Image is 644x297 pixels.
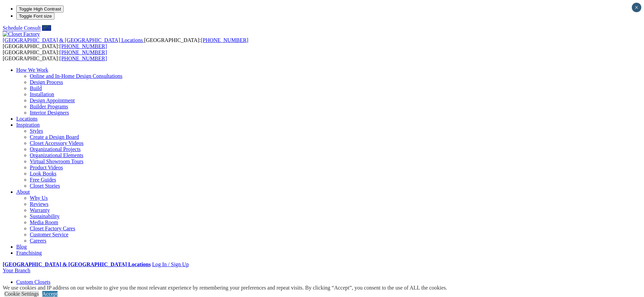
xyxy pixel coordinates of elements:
a: [PHONE_NUMBER] [60,49,107,55]
a: Styles [30,128,43,134]
a: Closet Stories [30,183,60,189]
a: Product Videos [30,165,63,170]
a: Warranty [30,207,50,213]
a: Interior Designers [30,110,69,115]
button: Toggle High Contrast [16,5,64,13]
a: Inspiration [16,122,40,128]
a: Careers [30,238,46,243]
a: Media Room [30,219,58,225]
a: Blog [16,244,27,250]
a: [PHONE_NUMBER] [60,56,107,61]
a: Closet Accessory Videos [30,140,84,146]
a: Organizational Projects [30,146,81,152]
a: Why Us [30,195,48,201]
a: Closet Factory Cares [30,226,75,231]
button: Close [632,3,641,12]
span: [GEOGRAPHIC_DATA]: [GEOGRAPHIC_DATA]: [3,37,248,49]
a: Build [30,85,42,91]
a: Accept [42,291,58,297]
a: How We Work [16,67,48,73]
a: Free Guides [30,177,56,183]
a: [PHONE_NUMBER] [201,37,248,43]
a: Your Branch [3,268,30,273]
a: Design Process [30,79,63,85]
a: Installation [30,91,54,97]
a: Create a Design Board [30,134,79,140]
a: Organizational Elements [30,152,83,158]
a: Log In / Sign Up [152,261,188,267]
button: Toggle Font size [16,13,54,20]
a: [GEOGRAPHIC_DATA] & [GEOGRAPHIC_DATA] Locations [3,261,151,267]
a: [GEOGRAPHIC_DATA] & [GEOGRAPHIC_DATA] Locations [3,37,144,43]
a: Call [42,25,51,31]
a: Cookie Settings [4,291,39,297]
span: Toggle Font size [19,14,52,19]
a: Builder Programs [30,104,68,109]
span: [GEOGRAPHIC_DATA] & [GEOGRAPHIC_DATA] Locations [3,37,143,43]
a: Customer Service [30,232,68,237]
a: Look Books [30,171,57,176]
span: [GEOGRAPHIC_DATA]: [GEOGRAPHIC_DATA]: [3,49,107,61]
a: About [16,189,30,195]
a: Locations [16,116,38,122]
a: Custom Closets [16,279,50,285]
span: Toggle High Contrast [19,6,61,12]
a: Reviews [30,201,48,207]
a: Design Appointment [30,98,75,103]
a: Sustainability [30,213,60,219]
a: Franchising [16,250,42,256]
a: Virtual Showroom Tours [30,158,84,164]
a: Online and In-Home Design Consultations [30,73,123,79]
a: Schedule Consult [3,25,41,31]
a: [PHONE_NUMBER] [60,43,107,49]
img: Closet Factory [3,31,40,37]
div: We use cookies and IP address on our website to give you the most relevant experience by remember... [3,285,447,291]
